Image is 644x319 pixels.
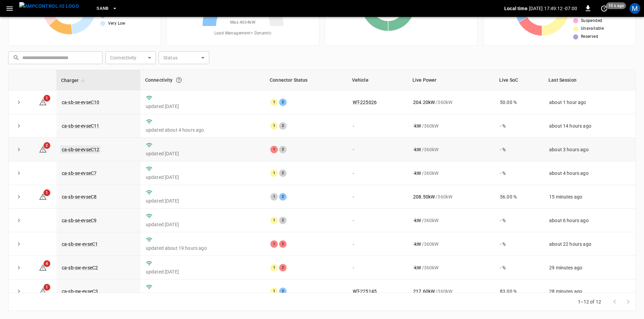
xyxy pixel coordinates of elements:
[347,114,408,138] td: -
[413,170,489,177] div: / 360 kW
[544,161,636,185] td: about 4 hours ago
[14,239,24,249] button: expand row
[581,18,602,24] span: Suspended
[61,76,87,84] span: Charger
[145,74,260,86] div: Connectivity
[230,19,256,26] span: Max. 4634 kW
[14,168,24,178] button: expand row
[44,142,50,149] span: 2
[214,30,272,37] span: Load Management = Dynamic
[529,5,577,12] p: [DATE] 17:49:12 -07:00
[14,286,24,296] button: expand row
[413,193,489,200] div: / 360 kW
[279,240,287,248] div: 2
[39,99,47,104] a: 1
[408,70,494,90] th: Live Power
[413,99,489,106] div: / 360 kW
[39,265,47,270] a: 4
[146,268,260,275] p: updated [DATE]
[494,209,544,232] td: - %
[146,150,260,157] p: updated [DATE]
[146,221,260,228] p: updated [DATE]
[578,298,601,305] p: 1–12 of 12
[39,194,47,199] a: 1
[494,161,544,185] td: - %
[413,123,421,129] p: - kW
[504,5,528,12] p: Local time
[62,241,98,247] a: ca-sb-sw-evseC1
[544,232,636,256] td: about 22 hours ago
[413,123,489,129] div: / 360 kW
[413,264,489,271] div: / 360 kW
[270,264,278,271] div: 1
[62,194,97,200] a: ca-sb-se-evseC8
[279,146,287,153] div: 2
[413,241,421,247] p: - kW
[97,5,109,12] span: SanB
[606,2,626,9] span: 10 s ago
[279,122,287,130] div: 2
[494,90,544,114] td: 50.00 %
[146,197,260,204] p: updated [DATE]
[62,100,99,105] a: ca-sb-se-evseC10
[353,100,377,105] a: WT-225026
[270,169,278,177] div: 1
[494,114,544,138] td: - %
[494,70,544,90] th: Live SoC
[62,218,97,223] a: ca-sb-se-evseC9
[270,122,278,130] div: 1
[270,193,278,201] div: 1
[544,185,636,209] td: 15 minutes ago
[108,20,126,27] span: Very Low
[544,138,636,161] td: about 3 hours ago
[494,138,544,161] td: - %
[265,70,347,90] th: Connector Status
[62,170,97,176] a: ca-sb-se-evseC7
[413,170,421,177] p: - kW
[347,256,408,280] td: -
[544,209,636,232] td: about 6 hours ago
[146,174,260,181] p: updated [DATE]
[581,33,598,40] span: Reserved
[62,265,98,270] a: ca-sb-sw-evseC2
[413,217,489,224] div: / 360 kW
[62,289,98,294] a: ca-sb-sw-evseC3
[629,3,640,14] div: profile-icon
[279,217,287,224] div: 2
[270,217,278,224] div: 1
[39,147,47,152] a: 2
[544,256,636,280] td: 29 minutes ago
[60,145,101,154] a: ca-sb-se-evseC12
[494,256,544,280] td: - %
[494,280,544,303] td: 83.00 %
[599,3,610,14] button: set refresh interval
[413,288,435,295] p: 217.60 kW
[146,127,260,133] p: updated about 4 hours ago
[544,114,636,138] td: about 14 hours ago
[413,264,421,271] p: - kW
[279,264,287,271] div: 2
[494,185,544,209] td: 56.00 %
[279,288,287,295] div: 2
[146,103,260,110] p: updated [DATE]
[14,192,24,202] button: expand row
[44,284,50,291] span: 1
[413,146,421,153] p: - kW
[270,146,278,153] div: 1
[347,185,408,209] td: -
[14,97,24,107] button: expand row
[279,99,287,106] div: 2
[494,232,544,256] td: - %
[173,74,185,86] button: Connection between the charger and our software.
[413,217,421,224] p: - kW
[347,161,408,185] td: -
[413,241,489,247] div: / 360 kW
[413,288,489,295] div: / 360 kW
[146,245,260,251] p: updated about 19 hours ago
[62,123,99,129] a: ca-sb-se-evseC11
[347,138,408,161] td: -
[279,193,287,201] div: 2
[544,280,636,303] td: 28 minutes ago
[94,2,120,15] button: SanB
[544,70,636,90] th: Last Session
